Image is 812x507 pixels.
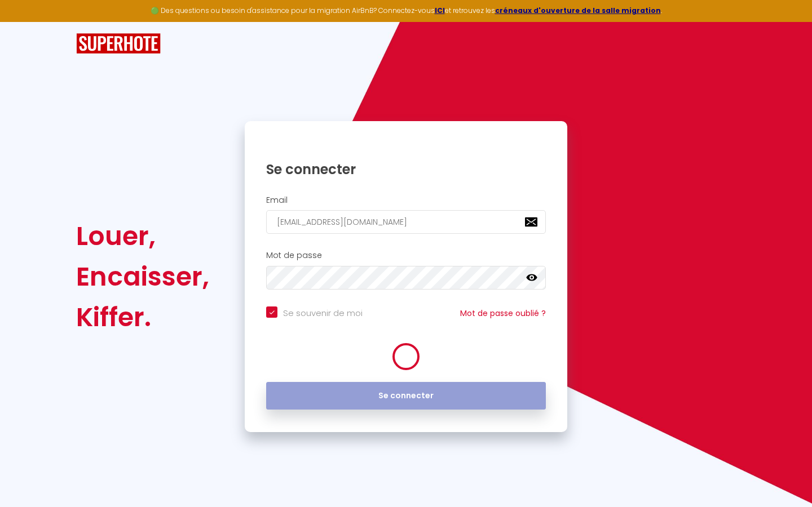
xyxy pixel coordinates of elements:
div: Encaisser, [76,256,209,297]
h2: Email [266,195,546,205]
a: Mot de passe oublié ? [460,308,546,319]
h1: Se connecter [266,161,546,178]
input: Ton Email [266,210,546,234]
div: Kiffer. [76,297,209,337]
div: Louer, [76,216,209,256]
img: SuperHote logo [76,33,161,54]
a: créneaux d'ouverture de la salle migration [495,6,661,15]
h2: Mot de passe [266,251,546,260]
button: Se connecter [266,382,546,410]
a: ICI [435,6,445,15]
button: Ouvrir le widget de chat LiveChat [9,5,43,38]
